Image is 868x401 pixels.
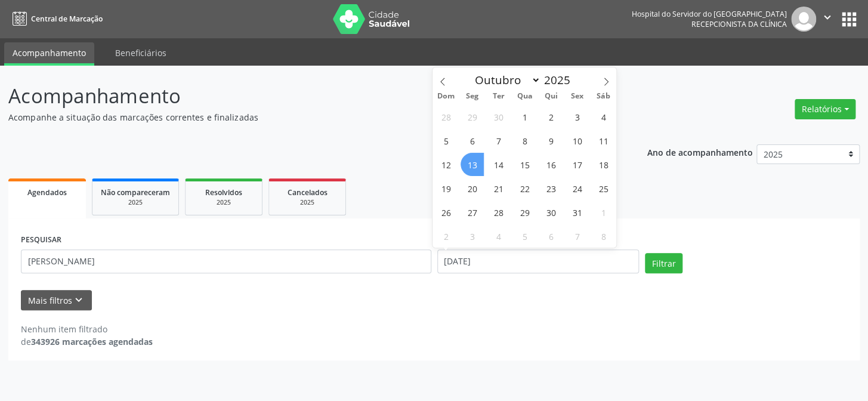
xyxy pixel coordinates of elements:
[101,187,170,198] span: Não compareceram
[433,92,459,100] span: Dom
[592,224,615,248] span: Novembro 8, 2025
[566,224,589,248] span: Novembro 7, 2025
[539,105,563,128] span: Outubro 2, 2025
[566,177,589,200] span: Outubro 24, 2025
[469,72,541,88] select: Month
[821,11,834,24] i: 
[691,19,787,29] span: Recepcionista da clínica
[101,198,170,207] div: 2025
[592,177,615,200] span: Outubro 25, 2025
[487,105,510,128] span: Setembro 30, 2025
[434,129,458,152] span: Outubro 5, 2025
[4,42,94,66] a: Acompanhamento
[487,153,510,176] span: Outubro 14, 2025
[539,200,563,224] span: Outubro 30, 2025
[592,129,615,152] span: Outubro 11, 2025
[592,105,615,128] span: Outubro 4, 2025
[21,249,431,273] input: Nome, código do beneficiário ou CPF
[513,200,536,224] span: Outubro 29, 2025
[461,177,484,200] span: Outubro 20, 2025
[277,198,337,207] div: 2025
[487,200,510,224] span: Outubro 28, 2025
[434,153,458,176] span: Outubro 12, 2025
[31,14,103,24] span: Central de Marcação
[461,129,484,152] span: Outubro 6, 2025
[564,92,590,100] span: Sex
[487,177,510,200] span: Outubro 21, 2025
[791,7,816,32] img: img
[72,294,85,307] i: keyboard_arrow_down
[540,72,580,88] input: Year
[434,105,458,128] span: Setembro 28, 2025
[487,129,510,152] span: Outubro 7, 2025
[434,224,458,248] span: Novembro 2, 2025
[539,129,563,152] span: Outubro 9, 2025
[8,9,103,29] a: Central de Marcação
[513,224,536,248] span: Novembro 5, 2025
[485,92,511,100] span: Ter
[816,7,839,32] button: 
[27,187,67,198] span: Agendados
[566,129,589,152] span: Outubro 10, 2025
[566,105,589,128] span: Outubro 3, 2025
[8,81,604,111] p: Acompanhamento
[538,92,564,100] span: Qui
[513,129,536,152] span: Outubro 8, 2025
[511,92,538,100] span: Qua
[21,231,61,249] label: PESQUISAR
[31,336,153,347] strong: 343926 marcações agendadas
[592,200,615,224] span: Novembro 1, 2025
[434,200,458,224] span: Outubro 26, 2025
[8,111,604,124] p: Acompanhe a situação das marcações correntes e finalizadas
[21,323,153,335] div: Nenhum item filtrado
[434,177,458,200] span: Outubro 19, 2025
[839,9,860,30] button: apps
[539,153,563,176] span: Outubro 16, 2025
[21,335,153,348] div: de
[487,224,510,248] span: Novembro 4, 2025
[632,9,787,19] div: Hospital do Servidor do [GEOGRAPHIC_DATA]
[590,92,616,100] span: Sáb
[566,153,589,176] span: Outubro 17, 2025
[592,153,615,176] span: Outubro 18, 2025
[539,177,563,200] span: Outubro 23, 2025
[459,92,485,100] span: Seg
[21,290,92,311] button: Mais filtroskeyboard_arrow_down
[288,187,328,198] span: Cancelados
[194,198,254,207] div: 2025
[461,105,484,128] span: Setembro 29, 2025
[437,249,640,273] input: Selecione um intervalo
[461,200,484,224] span: Outubro 27, 2025
[461,153,484,176] span: Outubro 13, 2025
[647,144,752,159] p: Ano de acompanhamento
[461,224,484,248] span: Novembro 3, 2025
[513,153,536,176] span: Outubro 15, 2025
[795,99,855,119] button: Relatórios
[513,177,536,200] span: Outubro 22, 2025
[513,105,536,128] span: Outubro 1, 2025
[539,224,563,248] span: Novembro 6, 2025
[645,253,682,273] button: Filtrar
[566,200,589,224] span: Outubro 31, 2025
[107,42,175,63] a: Beneficiários
[205,187,242,198] span: Resolvidos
